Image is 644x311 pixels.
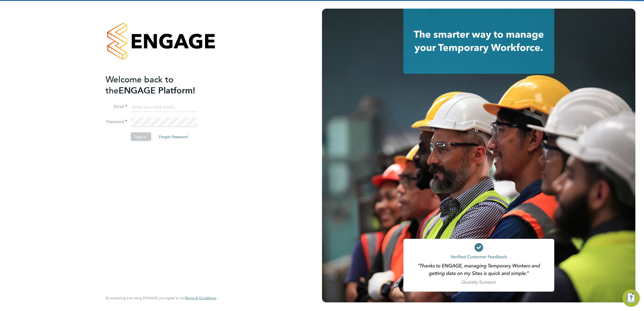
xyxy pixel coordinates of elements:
label: Email [106,104,127,110]
a: Terms & Conditions [185,296,216,300]
h2: ENGAGE Platform! [106,74,211,96]
span: Terms & Conditions [185,296,216,300]
span: Welcome back to the [106,74,174,96]
button: Forgot Password [155,132,192,141]
label: Password [106,119,127,125]
button: Engage Resource Center [622,289,640,307]
span: By accessing and using ENGAGE you agree to our [106,296,216,300]
button: Sign In [130,132,151,141]
input: Enter your work email... [130,102,197,112]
